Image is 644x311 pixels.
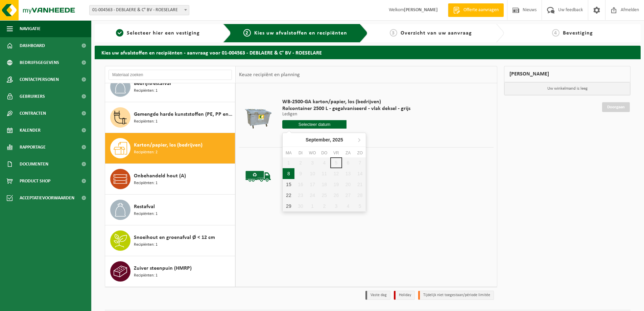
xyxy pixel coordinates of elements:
[105,133,235,164] button: Karton/papier, los (bedrijven) Recipiënten: 2
[365,291,390,300] li: Vaste dag
[20,20,41,37] span: Navigatie
[20,54,59,71] span: Bedrijfsgegevens
[236,66,303,83] div: Keuze recipiënt en planning
[134,88,158,94] span: Recipiënten: 1
[552,29,559,37] span: 4
[254,30,347,36] span: Kies uw afvalstoffen en recipiënten
[89,5,189,15] span: 01-004563 - DEBLAERE & C° BV - ROESELARE
[134,118,158,125] span: Recipiënten: 1
[109,70,232,80] input: Materiaal zoeken
[20,37,45,54] span: Dashboard
[134,234,215,242] span: Snoeihout en groenafval Ø < 12 cm
[282,120,347,129] input: Selecteer datum
[134,172,186,180] span: Onbehandeld hout (A)
[105,164,235,195] button: Onbehandeld hout (A) Recipiënten: 1
[448,3,504,17] a: Offerte aanvragen
[134,242,158,248] span: Recipiënten: 1
[602,102,630,112] a: Doorgaan
[105,71,235,102] button: Bedrijfsrestafval Recipiënten: 1
[342,150,354,156] div: za
[333,137,343,142] i: 2025
[116,29,123,37] span: 1
[134,180,158,186] span: Recipiënten: 1
[318,150,330,156] div: do
[283,179,294,190] div: 15
[294,150,306,156] div: di
[134,149,158,156] span: Recipiënten: 2
[20,139,46,156] span: Rapportage
[90,5,189,15] span: 01-004563 - DEBLAERE & C° BV - ROESELARE
[404,7,438,13] strong: [PERSON_NAME]
[134,264,192,272] span: Zuiver steenpuin (HMRP)
[354,150,366,156] div: zo
[504,66,630,82] div: [PERSON_NAME]
[394,291,415,300] li: Holiday
[134,272,158,279] span: Recipiënten: 1
[134,203,155,211] span: Restafval
[105,256,235,287] button: Zuiver steenpuin (HMRP) Recipiënten: 1
[390,29,397,37] span: 3
[303,134,346,145] div: September,
[20,190,74,206] span: Acceptatievoorwaarden
[462,7,500,14] span: Offerte aanvragen
[307,150,318,156] div: wo
[20,156,48,173] span: Documenten
[105,102,235,133] button: Gemengde harde kunststoffen (PE, PP en PVC), recycleerbaar (industrieel) Recipiënten: 1
[134,110,233,118] span: Gemengde harde kunststoffen (PE, PP en PVC), recycleerbaar (industrieel)
[127,30,200,36] span: Selecteer hier een vestiging
[504,82,630,95] p: Uw winkelmand is leeg
[95,46,641,59] h2: Kies uw afvalstoffen en recipiënten - aanvraag voor 01-004563 - DEBLAERE & C° BV - ROESELARE
[134,80,171,88] span: Bedrijfsrestafval
[282,105,410,112] span: Rolcontainer 2500 L - gegalvaniseerd - vlak deksel - grijs
[282,112,410,117] p: Ledigen
[418,291,494,300] li: Tijdelijk niet toegestaan/période limitée
[283,201,294,212] div: 29
[20,88,45,105] span: Gebruikers
[243,29,251,37] span: 2
[20,173,50,190] span: Product Shop
[134,141,202,149] span: Karton/papier, los (bedrijven)
[401,30,472,36] span: Overzicht van uw aanvraag
[134,211,158,217] span: Recipiënten: 1
[283,168,294,179] div: 8
[330,150,342,156] div: vr
[283,190,294,201] div: 22
[563,30,593,36] span: Bevestiging
[20,122,41,139] span: Kalender
[282,98,410,105] span: WB-2500-GA karton/papier, los (bedrijven)
[20,105,46,122] span: Contracten
[283,150,294,156] div: ma
[20,71,59,88] span: Contactpersonen
[105,195,235,225] button: Restafval Recipiënten: 1
[105,225,235,256] button: Snoeihout en groenafval Ø < 12 cm Recipiënten: 1
[98,29,218,37] a: 1Selecteer hier een vestiging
